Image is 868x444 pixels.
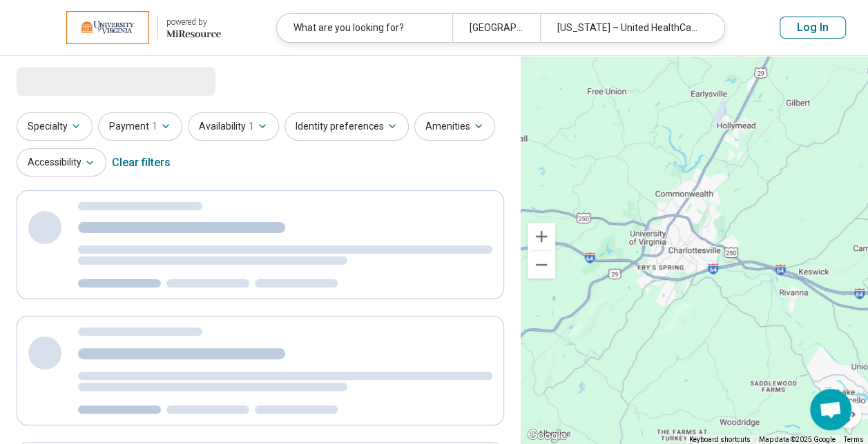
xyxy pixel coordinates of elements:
[277,14,452,42] div: What are you looking for?
[188,112,279,141] button: Availability1
[759,436,836,443] span: Map data ©2025 Google
[17,112,93,141] button: Specialty
[17,67,133,94] span: Loading...
[98,112,182,141] button: Payment1
[152,119,157,134] span: 1
[414,112,495,141] button: Amenities
[249,119,254,134] span: 1
[810,389,851,430] div: Open chat
[844,436,864,443] a: Terms (opens in new tab)
[66,11,149,44] img: University of Virginia
[528,251,555,279] button: Zoom out
[22,11,221,44] a: University of Virginiapowered by
[780,17,846,39] button: Log In
[17,148,106,176] button: Accessibility
[540,14,715,42] div: [US_STATE] – United HealthCare Student Resources
[112,146,171,179] div: Clear filters
[284,112,409,141] button: Identity preferences
[528,223,555,250] button: Zoom in
[452,14,540,42] div: [GEOGRAPHIC_DATA], [GEOGRAPHIC_DATA]
[166,16,221,28] div: powered by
